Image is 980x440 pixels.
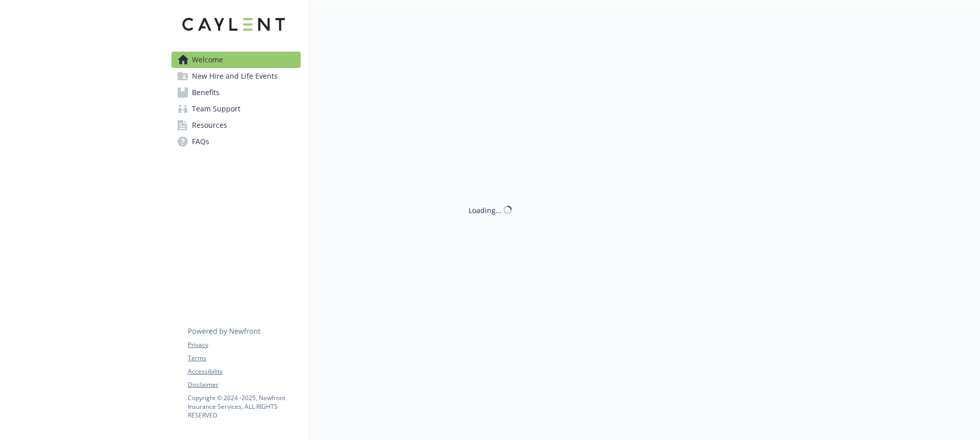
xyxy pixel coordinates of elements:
[188,380,300,389] a: Disclaimer
[171,133,301,150] a: FAQs
[188,367,300,376] a: Accessibility
[188,354,300,363] a: Terms
[192,52,223,68] span: Welcome
[171,84,301,101] a: Benefits
[171,101,301,117] a: Team Support
[192,84,219,101] span: Benefits
[192,68,278,84] span: New Hire and Life Events
[192,101,240,117] span: Team Support
[188,393,300,420] p: Copyright © 2024 - 2025 , Newfront Insurance Services, ALL RIGHTS RESERVED
[469,204,502,215] div: Loading...
[171,117,301,133] a: Resources
[171,52,301,68] a: Welcome
[188,340,300,350] a: Privacy
[192,117,227,133] span: Resources
[192,133,209,150] span: FAQs
[171,68,301,84] a: New Hire and Life Events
